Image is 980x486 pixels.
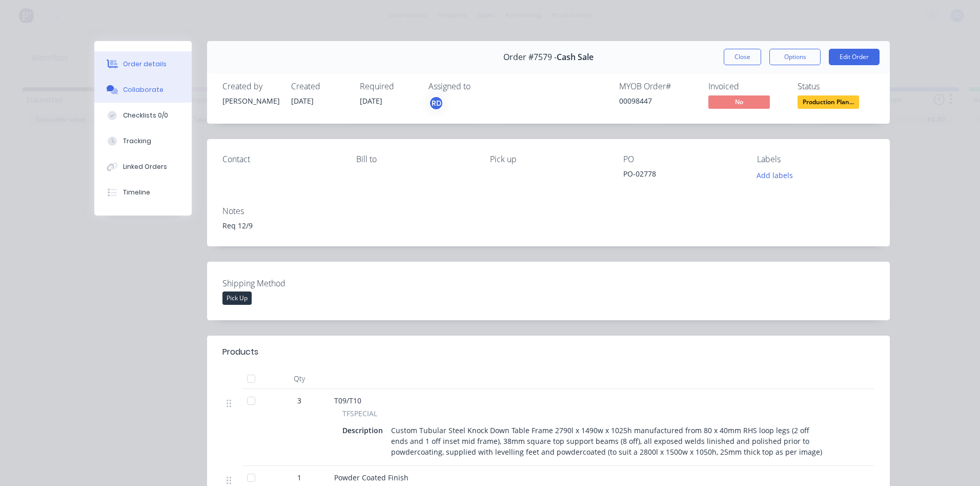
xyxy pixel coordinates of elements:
button: Options [769,49,821,65]
div: PO-02778 [623,168,741,183]
label: Shipping Method [222,277,351,289]
div: 00098447 [619,95,696,106]
div: Timeline [123,188,150,197]
button: Production Plan... [798,95,859,111]
div: Products [222,346,258,358]
div: Status [798,82,874,91]
button: Linked Orders [94,154,192,180]
span: 1 [297,472,301,483]
div: Required [360,82,416,91]
div: Order details [123,60,167,69]
div: Created by [222,82,279,91]
button: Add labels [751,168,799,182]
button: Edit Order [829,49,880,65]
button: Close [724,49,761,65]
div: Custom Tubular Steel Knock Down Table Frame 2790l x 1490w x 1025h manufactured from 80 x 40mm RHS... [387,423,830,459]
div: [PERSON_NAME] [222,95,279,106]
div: MYOB Order # [619,82,696,91]
button: Checklists 0/0 [94,103,192,128]
div: Description [342,423,387,438]
div: Tracking [123,137,151,146]
span: [DATE] [291,96,314,106]
div: Collaborate [123,85,164,94]
span: Powder Coated Finish [334,473,409,482]
span: Order #7579 - [503,52,557,62]
span: No [708,95,770,108]
button: Timeline [94,180,192,205]
span: Production Plan... [798,95,859,108]
div: Req 12/9 [222,220,874,231]
div: Pick up [490,154,607,164]
div: Assigned to [428,82,531,91]
span: T09/T10 [334,396,361,405]
div: Pick Up [222,291,252,305]
div: Linked Orders [123,162,167,171]
div: Labels [757,154,874,164]
div: Contact [222,154,340,164]
div: Qty [269,368,330,389]
span: 3 [297,395,301,406]
span: TFSPECIAL [342,408,377,419]
div: Checklists 0/0 [123,111,168,120]
div: PO [623,154,741,164]
span: [DATE] [360,96,382,106]
div: Created [291,82,348,91]
button: RD [428,95,444,111]
div: Invoiced [708,82,785,91]
div: Notes [222,206,874,216]
span: Cash Sale [557,52,594,62]
div: Bill to [356,154,474,164]
button: Collaborate [94,77,192,103]
button: Tracking [94,128,192,154]
button: Order details [94,51,192,77]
